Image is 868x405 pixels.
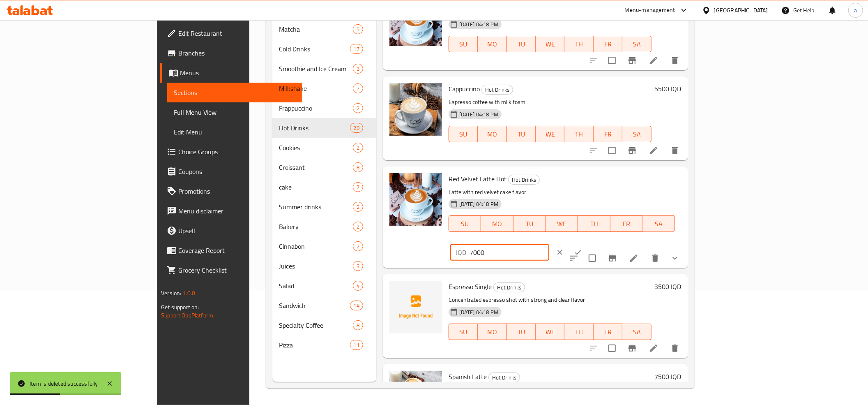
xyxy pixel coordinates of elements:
button: show more [665,248,685,268]
p: Concentrated espresso shot with strong and clear flavor [449,295,652,305]
span: 7 [353,183,363,191]
span: SA [626,326,648,338]
span: FR [597,326,619,338]
div: Summer drinks [279,202,353,212]
button: WE [536,36,564,52]
a: Choice Groups [160,142,302,162]
span: FR [614,218,640,230]
span: Get support on: [161,302,199,312]
span: 2 [353,223,363,231]
div: items [350,44,363,54]
button: clear [551,243,569,262]
span: Cold Drinks [279,44,350,54]
h6: 7500 IQD [655,371,682,382]
p: Latte with red velvet cake flavor [449,187,675,197]
div: Matcha5 [272,19,376,39]
div: items [353,83,363,93]
a: Promotions [160,181,302,201]
span: Red Velvet Latte Hot [449,173,507,185]
span: 1.0.0 [183,288,196,299]
button: delete [645,248,665,268]
span: Select to update [603,340,621,357]
span: Promotions [178,186,295,196]
button: SA [622,126,651,142]
div: Hot Drinks [488,373,520,382]
span: Version: [161,288,181,299]
span: Bakery [279,222,353,231]
span: Frappuccino [279,103,353,113]
span: Sections [174,88,295,97]
span: WE [539,326,561,338]
a: Sections [167,83,302,102]
button: Branch-specific-item [603,248,622,268]
span: Salad [279,281,353,291]
a: Coverage Report [160,241,302,260]
input: Please enter price [470,244,549,261]
button: MO [478,324,507,340]
div: Sandwich14 [272,296,376,315]
span: Pizza [279,340,350,350]
span: Matcha [279,24,353,34]
div: Frappuccino2 [272,98,376,118]
button: MO [478,126,507,142]
button: TH [564,36,593,52]
span: MO [481,38,503,50]
span: 8 [353,322,363,329]
span: TH [581,218,607,230]
button: TU [507,324,536,340]
span: WE [549,218,575,230]
span: MO [481,326,503,338]
button: Branch-specific-item [622,141,642,160]
span: Coverage Report [178,245,295,255]
span: SA [626,38,648,50]
div: Hot Drinks [508,175,540,185]
span: 20 [350,124,363,132]
p: Espresso coffee with milk foam [449,97,652,107]
div: [GEOGRAPHIC_DATA] [714,6,768,15]
div: items [350,340,363,350]
span: FR [597,128,619,140]
div: Juices3 [272,256,376,276]
button: TU [507,36,536,52]
span: TH [568,326,590,338]
div: Juices [279,261,353,271]
span: TU [510,38,532,50]
span: Upsell [178,226,295,236]
div: Cold Drinks17 [272,39,376,59]
span: Full Menu View [174,107,295,117]
div: items [353,222,363,231]
span: WE [539,128,561,140]
div: items [353,103,363,113]
a: Grocery Checklist [160,260,302,280]
p: IQD [456,248,466,257]
a: Edit Menu [167,122,302,142]
span: FR [597,38,619,50]
button: SA [642,215,675,232]
span: Sandwich [279,301,350,310]
span: MO [484,218,510,230]
a: Edit menu item [629,253,639,263]
div: cake7 [272,177,376,197]
img: Cappuccino [389,83,442,136]
button: delete [665,51,685,70]
div: Hot Drinks20 [272,118,376,138]
button: SA [622,36,651,52]
span: 11 [350,341,363,349]
span: Grocery Checklist [178,265,295,275]
span: TH [568,38,590,50]
button: TH [564,126,593,142]
button: FR [610,215,643,232]
div: Croissant8 [272,157,376,177]
span: SU [452,218,478,230]
div: items [353,24,363,34]
div: Hot Drinks [493,282,525,292]
button: Branch-specific-item [622,51,642,70]
a: Edit Restaurant [160,23,302,43]
button: FR [594,36,622,52]
div: items [353,202,363,212]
